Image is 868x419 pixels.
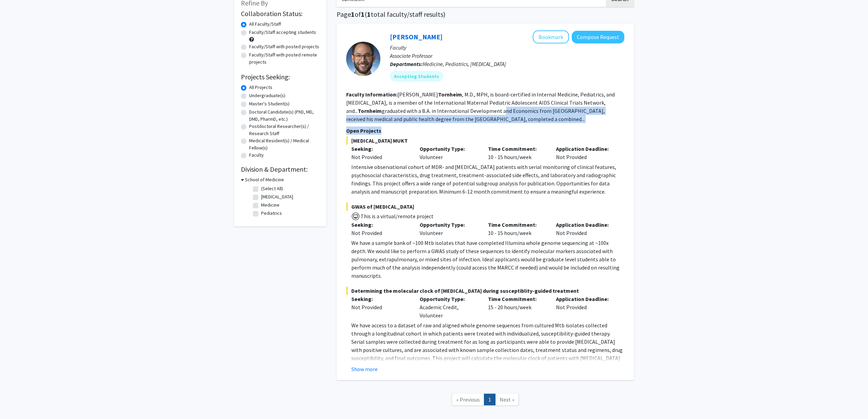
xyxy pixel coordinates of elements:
[360,213,434,220] span: This is a virtual/remote project
[484,394,496,406] a: 1
[351,295,409,303] p: Seeking:
[361,10,365,18] span: 1
[249,21,281,28] label: All Faculty/Staff
[483,145,551,161] div: 10 - 15 hours/week
[346,287,624,295] span: Determining the molecular clock of [MEDICAL_DATA] during susceptiblity-guided treatment
[488,295,546,303] p: Time Commitment:
[346,91,397,98] b: Faculty Information:
[241,165,320,173] h2: Division & Department:
[346,91,615,122] fg-read-more: [PERSON_NAME] , M.D., MPH, is board-certified in Internal Medicine, Pediatrics, and [MEDICAL_DATA...
[551,221,619,237] div: Not Provided
[351,229,409,237] div: Not Provided
[249,123,320,137] label: Postdoctoral Researcher(s) / Research Staff
[249,92,285,99] label: Undergraduate(s)
[556,145,614,153] p: Application Deadline:
[5,388,29,414] iframe: Chat
[351,163,624,196] p: Intensive observational cohort of MDR- and [MEDICAL_DATA] patients with serial monitoring of clin...
[415,145,483,161] div: Volunteer
[390,32,443,41] a: [PERSON_NAME]
[358,107,382,114] b: Tornheim
[351,365,378,373] button: Show more
[337,10,634,18] h1: Page of ( total faculty/staff results)
[572,31,624,43] button: Compose Request to Jeffrey Tornheim
[495,394,519,406] a: Next Page
[249,29,316,36] label: Faculty/Staff accepting students
[390,71,443,82] mat-chip: Accepting Students
[390,52,624,60] p: Associate Professor
[420,295,478,303] p: Opportunity Type:
[456,396,480,403] span: « Previous
[500,396,514,403] span: Next »
[249,84,272,91] label: All Projects
[551,145,619,161] div: Not Provided
[261,210,282,217] label: Pediatrics
[390,43,624,52] p: Faculty
[551,295,619,319] div: Not Provided
[351,153,409,161] div: Not Provided
[488,145,546,153] p: Time Commitment:
[488,221,546,229] p: Time Commitment:
[390,61,423,67] b: Departments:
[241,10,320,18] h2: Collaboration Status:
[452,394,484,406] a: Previous Page
[241,73,320,81] h2: Projects Seeking:
[556,295,614,303] p: Application Deadline:
[420,145,478,153] p: Opportunity Type:
[420,221,478,229] p: Opportunity Type:
[346,127,624,135] p: Open Projects
[556,221,614,229] p: Application Deadline:
[351,303,409,311] div: Not Provided
[533,30,569,43] button: Add Jeffrey Tornheim to Bookmarks
[351,321,624,395] p: We have access to a dataset of raw and aligned whole genome sequences from cultured Mtb isolates ...
[415,221,483,237] div: Volunteer
[261,201,280,209] label: Medicine
[245,176,284,183] h3: School of Medicine
[346,136,624,145] span: [MEDICAL_DATA] MUKT
[351,10,355,18] span: 1
[261,185,283,192] label: (Select All)
[249,51,320,66] label: Faculty/Staff with posted remote projects
[249,100,289,107] label: Master's Student(s)
[438,91,462,98] b: Tornheim
[249,108,320,123] label: Doctoral Candidate(s) (PhD, MD, DMD, PharmD, etc.)
[346,202,624,211] span: GWAS of [MEDICAL_DATA]
[249,152,264,159] label: Faculty
[483,295,551,319] div: 15 - 20 hours/week
[351,221,409,229] p: Seeking:
[249,137,320,152] label: Medical Resident(s) / Medical Fellow(s)
[415,295,483,319] div: Academic Credit, Volunteer
[483,221,551,237] div: 10 - 15 hours/week
[249,43,319,50] label: Faculty/Staff with posted projects
[351,239,624,280] p: We have a sample bank of ~100 Mtb isolates that have completed Illumina whole genome sequencing a...
[351,145,409,153] p: Seeking:
[423,61,506,67] span: Medicine, Pediatrics, [MEDICAL_DATA]
[261,193,293,200] label: [MEDICAL_DATA]
[367,10,371,18] span: 1
[337,387,634,415] nav: Page navigation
